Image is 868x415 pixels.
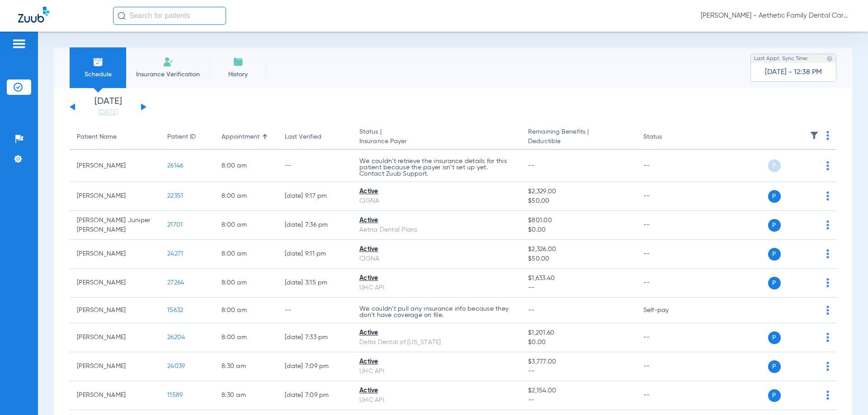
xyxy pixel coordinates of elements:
[214,182,278,211] td: 8:00 AM
[214,211,278,240] td: 8:00 AM
[636,182,697,211] td: --
[765,68,822,77] span: [DATE] - 12:38 PM
[81,97,135,117] li: [DATE]
[826,333,829,342] img: group-dot-blue.svg
[521,125,636,150] th: Remaining Benefits |
[167,132,207,142] div: Patient ID
[528,367,628,376] span: --
[359,158,514,177] p: We couldn’t retrieve the insurance details for this patient because the payer isn’t set up yet. C...
[133,70,203,79] span: Insurance Verification
[768,389,781,402] span: P
[278,381,352,410] td: [DATE] 7:09 PM
[359,367,514,376] div: UHC API
[113,7,226,25] input: Search for patients
[70,298,160,323] td: [PERSON_NAME]
[636,150,697,182] td: --
[285,132,345,142] div: Last Verified
[167,363,185,369] span: 24039
[278,211,352,240] td: [DATE] 7:36 PM
[528,245,628,254] span: $2,326.00
[636,125,697,150] th: Status
[285,132,321,142] div: Last Verified
[359,396,514,405] div: UHC API
[278,150,352,182] td: --
[636,298,697,323] td: Self-pay
[167,334,185,340] span: 26204
[167,392,183,398] span: 11589
[528,283,628,293] span: --
[768,219,781,232] span: P
[359,386,514,396] div: Active
[359,328,514,338] div: Active
[70,240,160,269] td: [PERSON_NAME]
[636,323,697,352] td: --
[70,211,160,240] td: [PERSON_NAME] Juniper [PERSON_NAME]
[701,11,850,20] span: [PERSON_NAME] - Aethetic Family Dental Care ([GEOGRAPHIC_DATA])
[214,269,278,298] td: 8:00 AM
[70,323,160,352] td: [PERSON_NAME]
[70,381,160,410] td: [PERSON_NAME]
[826,191,829,201] img: group-dot-blue.svg
[278,240,352,269] td: [DATE] 9:11 PM
[214,381,278,410] td: 8:30 AM
[167,222,183,228] span: 21701
[359,357,514,367] div: Active
[359,283,514,293] div: UHC API
[528,225,628,235] span: $0.00
[167,307,183,313] span: 15632
[163,56,174,67] img: Manual Insurance Verification
[826,249,829,258] img: group-dot-blue.svg
[70,352,160,381] td: [PERSON_NAME]
[12,38,26,49] img: hamburger-icon
[93,56,104,67] img: Schedule
[70,150,160,182] td: [PERSON_NAME]
[528,396,628,405] span: --
[528,307,535,313] span: --
[359,196,514,206] div: CIGNA
[528,338,628,347] span: $0.00
[826,131,829,140] img: group-dot-blue.svg
[528,328,628,338] span: $1,201.60
[528,357,628,367] span: $3,777.00
[77,132,117,142] div: Patient Name
[214,298,278,323] td: 8:00 AM
[81,108,135,117] a: [DATE]
[359,216,514,225] div: Active
[359,187,514,196] div: Active
[528,196,628,206] span: $50.00
[528,274,628,283] span: $1,633.40
[768,360,781,373] span: P
[217,70,259,79] span: History
[768,248,781,261] span: P
[70,182,160,211] td: [PERSON_NAME]
[823,372,868,415] iframe: Chat Widget
[528,386,628,396] span: $2,154.00
[528,137,628,146] span: Deductible
[214,240,278,269] td: 8:00 AM
[352,125,521,150] th: Status |
[278,352,352,381] td: [DATE] 7:09 PM
[167,251,183,257] span: 24271
[359,254,514,264] div: CIGNA
[18,7,49,23] img: Zuub Logo
[278,182,352,211] td: [DATE] 9:17 PM
[528,187,628,196] span: $2,329.00
[359,225,514,235] div: Aetna Dental Plans
[768,277,781,289] span: P
[118,12,126,20] img: Search Icon
[359,306,514,318] p: We couldn’t pull any insurance info because they don’t have coverage on file.
[222,132,270,142] div: Appointment
[528,216,628,225] span: $801.00
[359,245,514,254] div: Active
[76,70,119,79] span: Schedule
[359,274,514,283] div: Active
[636,352,697,381] td: --
[70,269,160,298] td: [PERSON_NAME]
[636,381,697,410] td: --
[222,132,259,142] div: Appointment
[214,352,278,381] td: 8:30 AM
[214,323,278,352] td: 8:00 AM
[754,54,808,63] span: Last Appt. Sync Time:
[826,56,833,62] img: last sync help info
